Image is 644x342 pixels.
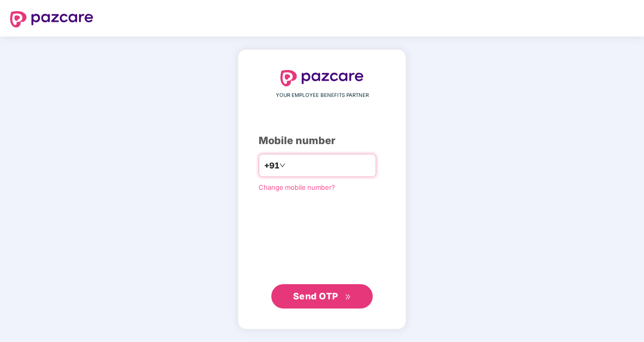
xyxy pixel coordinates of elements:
img: logo [10,11,93,27]
img: logo [280,70,364,86]
a: Change mobile number? [259,183,335,191]
div: Mobile number [259,133,385,149]
button: Send OTPdouble-right [271,284,373,309]
span: down [279,162,285,168]
span: +91 [264,159,279,172]
span: Send OTP [293,291,338,301]
span: YOUR EMPLOYEE BENEFITS PARTNER [276,91,369,99]
span: double-right [345,294,351,300]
